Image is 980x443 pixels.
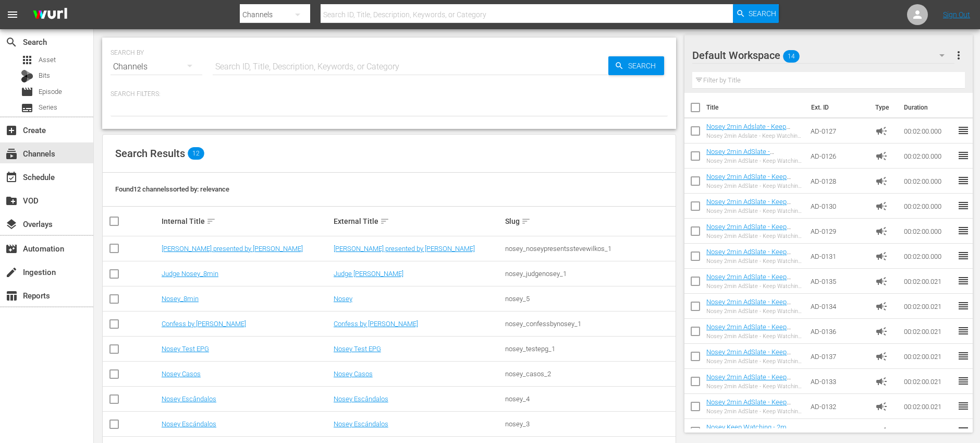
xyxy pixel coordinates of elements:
[39,55,56,65] span: Asset
[5,243,18,255] span: Automation
[875,350,888,363] span: Ad
[5,36,18,49] span: Search
[25,3,75,27] img: ans4CAIJ8jUAAAAAAAAAAAAAAAAAAAAAAAAgQb4GAAAAAAAAAAAAAAAAAAAAAAAAJMjXAAAAAAAAAAAAAAAAAAAAAAAAgAT5G...
[706,93,805,122] th: Title
[875,250,888,262] span: Ad
[957,325,970,337] span: reorder
[5,124,18,137] span: Create
[875,150,888,162] span: Ad
[162,245,303,253] a: [PERSON_NAME] presented by [PERSON_NAME]
[952,49,965,62] span: more_vert
[5,266,18,279] span: Ingestion
[706,408,802,415] div: Nosey 2min AdSlate - Keep Watching - Nosey_2min_AdSlate_SW-17131_MS-1712 - TEST non-Roku
[806,269,872,294] td: AD-0135
[957,375,970,387] span: reorder
[875,200,888,212] span: Ad
[806,118,872,143] td: AD-0127
[505,245,674,253] div: nosey_noseypresentsstevewilkos_1
[875,375,888,388] span: Ad
[505,295,674,303] div: nosey_5
[733,4,779,23] button: Search
[898,93,960,122] th: Duration
[162,295,199,303] a: Nosey_8min
[162,345,209,353] a: Nosey Test EPG
[39,102,57,113] span: Series
[162,370,201,378] a: Nosey Casos
[706,173,797,196] a: Nosey 2min AdSlate - Keep Watching - JS-1855 TEST non-Roku
[900,344,957,369] td: 00:02:00.021
[162,420,216,428] a: Nosey Escándalos
[706,308,802,315] div: Nosey 2min AdSlate - Keep Watching - Nosey_2min_AdSlate_JS-1797_MS-1708 - TEST non-Roku
[869,93,898,122] th: Type
[805,93,869,122] th: Ext. ID
[380,217,389,226] span: sort
[111,90,668,99] p: Search Filters:
[334,345,381,353] a: Nosey Test EPG
[706,383,802,390] div: Nosey 2min AdSlate - Keep Watching - Nosey_2min_AdSlate_SW-17130_MS-1727 - TEST non-Roku
[5,218,18,231] span: Overlays
[334,420,388,428] a: Nosey Escándalos
[806,169,872,194] td: AD-0128
[505,345,674,353] div: nosey_testepg_1
[706,148,797,171] a: Nosey 2min AdSlate - KeepWatching - JS-1776 TEST non-Roku
[624,56,664,75] span: Search
[505,215,674,228] div: Slug
[706,208,802,214] div: Nosey 2min AdSlate - Keep Watching - JS-1901, SW-0632, JS-1906 TEST non-Roku
[706,358,802,365] div: Nosey 2min AdSlate - Keep Watching - Nosey_2min_AdSlate_SW-17115_MS-1736 - TEST non-Roku
[334,245,475,253] a: [PERSON_NAME] presented by [PERSON_NAME]
[21,70,33,82] div: Bits
[521,217,531,226] span: sort
[957,174,970,187] span: reorder
[334,370,373,378] a: Nosey Casos
[162,395,216,403] a: Nosey Escândalos
[162,215,330,228] div: Internal Title
[608,56,664,75] button: Search
[5,195,18,207] span: VOD
[334,295,352,303] a: Nosey
[957,274,970,287] span: reorder
[957,300,970,312] span: reorder
[706,323,801,354] a: Nosey 2min AdSlate - Keep Watching - Nosey_2min_AdSlate_MS-1777_MS-1715 - TEST non-Roku
[957,400,970,412] span: reorder
[188,147,204,160] span: 12
[206,217,216,226] span: sort
[706,198,796,221] a: Nosey 2min AdSlate - Keep Watching - JS-1901, SW-0632, JS-1906 TEST non-Roku
[875,425,888,438] span: Ad
[900,319,957,344] td: 00:02:00.021
[706,298,801,329] a: Nosey 2min AdSlate - Keep Watching - Nosey_2min_AdSlate_JS-1797_MS-1708 - TEST non-Roku
[5,290,18,302] span: Reports
[706,373,791,412] a: Nosey 2min AdSlate - Keep Watching - Nosey_2min_AdSlate_SW-17130_MS-1727 - TEST non-Roku
[334,395,388,403] a: Nosey Escândalos
[957,350,970,362] span: reorder
[900,394,957,419] td: 00:02:00.021
[706,223,797,246] a: Nosey 2min AdSlate - Keep Watching - JS-1901 TEST non-Roku
[692,41,954,70] div: Default Workspace
[5,148,18,160] span: Channels
[162,320,246,328] a: Confess by [PERSON_NAME]
[505,395,674,403] div: nosey_4
[806,294,872,319] td: AD-0134
[806,319,872,344] td: AD-0136
[706,158,802,164] div: Nosey 2min AdSlate - Keep Watching - JS-1776 TEST non-Roku
[21,102,33,114] span: Series
[334,270,403,278] a: Judge [PERSON_NAME]
[162,270,218,278] a: Judge Nosey_8min
[957,425,970,437] span: reorder
[900,244,957,269] td: 00:02:00.000
[900,369,957,394] td: 00:02:00.021
[943,10,970,19] a: Sign Out
[706,283,802,290] div: Nosey 2min AdSlate - Keep Watching - Nosey_2min_ADSlate_JS-1795_MS-1736 - TEST non-Roku
[900,143,957,169] td: 00:02:00.000
[706,258,802,265] div: Nosey 2min AdSlate - Keep Watching - SW-18157, JS-0189 TEST non-Roku
[806,369,872,394] td: AD-0133
[505,370,674,378] div: nosey_casos_2
[875,175,888,187] span: Ad
[806,143,872,169] td: AD-0126
[957,124,970,137] span: reorder
[875,225,888,237] span: Ad
[706,133,802,139] div: Nosey 2min Adslate - Keep Watching - JS-0196, SW-17157 TEST non-Roku
[39,70,50,81] span: Bits
[900,194,957,219] td: 00:02:00.000
[875,300,888,313] span: Ad
[706,233,802,240] div: Nosey 2min AdSlate - Keep Watching - JS-1901 TEST non-Roku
